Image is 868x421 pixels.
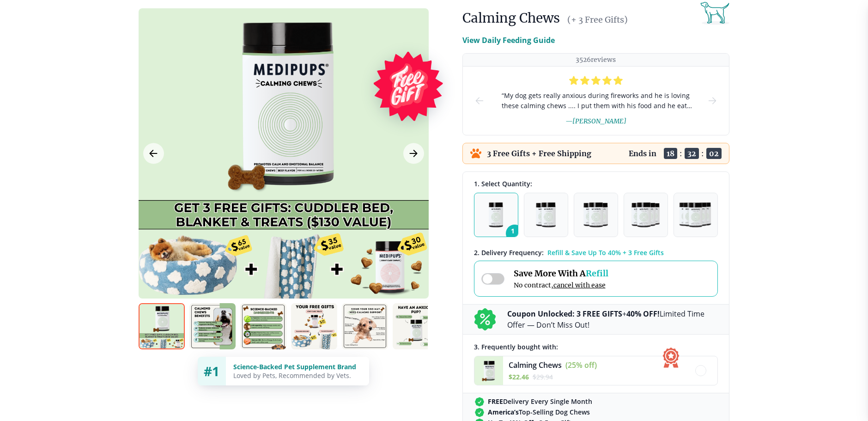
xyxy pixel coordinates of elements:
p: + Limited Time Offer — Don’t Miss Out! [507,308,718,330]
div: Loved by Pets, Recommended by Vets. [233,371,362,380]
b: 40% OFF! [626,309,660,319]
p: 3526 reviews [576,55,616,64]
span: Calming Chews [509,360,562,370]
span: cancel with ease [553,281,606,289]
p: Ends in [629,149,656,158]
img: Pack of 2 - Natural Dog Supplements [536,202,555,227]
span: Top-Selling Dog Chews [488,408,590,416]
span: Refill & Save Up To 40% + 3 Free Gifts [547,248,664,257]
button: Previous Image [143,143,164,164]
img: Calming Chews | Natural Dog Supplements [342,303,388,349]
img: Pack of 3 - Natural Dog Supplements [583,202,607,227]
span: Delivery Every Single Month [488,397,592,406]
span: (+ 3 Free Gifts) [567,14,628,25]
span: — [PERSON_NAME] [565,117,626,125]
span: Save More With A [514,268,608,279]
h1: Calming Chews [462,10,560,26]
strong: America’s [488,408,519,416]
span: $ 22.46 [509,372,529,381]
p: 3 Free Gifts + Free Shipping [487,149,591,158]
button: 1 [474,193,518,237]
b: Coupon Unlocked: 3 FREE GIFTS [507,309,622,319]
img: Calming Chews | Natural Dog Supplements [189,303,236,349]
div: Science-Backed Pet Supplement Brand [233,362,362,371]
span: Refill [586,268,608,279]
span: : [701,149,704,158]
strong: FREE [488,397,503,406]
span: 2 . Delivery Frequency: [474,248,544,257]
span: 18 [664,148,677,159]
img: Calming Chews - Medipups [474,356,503,385]
span: (25% off) [565,360,597,370]
img: Pack of 5 - Natural Dog Supplements [679,202,712,227]
img: Calming Chews | Natural Dog Supplements [240,303,286,349]
span: $ 29.94 [533,372,553,381]
span: 1 [506,225,523,242]
img: Calming Chews | Natural Dog Supplements [291,303,337,349]
span: 02 [706,148,722,159]
span: “ My dog gets really anxious during fireworks and he is loving these calming chews .... I put the... [500,91,692,111]
button: next-slide [707,67,718,135]
div: 1. Select Quantity: [474,179,718,188]
span: : [680,149,682,158]
span: 32 [685,148,699,159]
img: Calming Chews | Natural Dog Supplements [393,303,439,349]
span: 3 . Frequently bought with: [474,342,558,351]
button: Next Image [403,143,424,164]
img: Calming Chews | Natural Dog Supplements [139,303,185,349]
button: prev-slide [474,67,485,135]
p: View Daily Feeding Guide [462,35,555,46]
span: No contract, [514,281,608,289]
img: Pack of 1 - Natural Dog Supplements [489,202,503,227]
img: Pack of 4 - Natural Dog Supplements [631,202,660,227]
span: #1 [204,362,219,380]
